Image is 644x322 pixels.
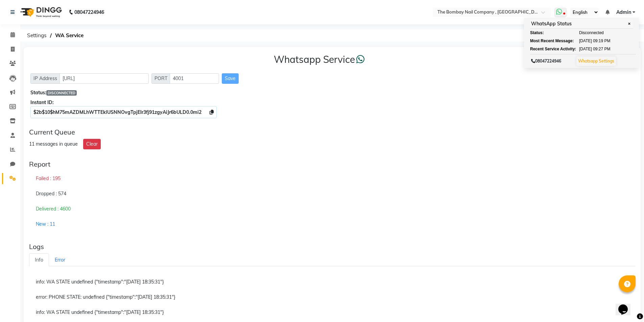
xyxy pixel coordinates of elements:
div: Current Queue [29,128,635,136]
a: Error [49,253,71,267]
div: info: WA STATE undefined {"timestamp":"[DATE] 18:35:31"} [29,305,635,320]
iframe: chat widget [616,295,637,315]
b: 08047224946 [74,3,104,22]
h3: Whatsapp Service [274,54,365,65]
span: IP Address [30,73,60,84]
div: New : 11 [29,217,635,232]
span: [DATE] [579,38,592,44]
img: logo [17,3,64,22]
span: 08047224946 [531,58,561,64]
span: WA Service [52,29,87,42]
span: ✕ [626,21,632,26]
span: 09:19 PM [593,38,610,44]
div: Failed : 195 [29,171,635,187]
input: Sizing example input [59,73,149,84]
div: Logs [29,243,635,251]
div: error: PHONE STATE: undefined {"timestamp":"[DATE] 18:35:31"} [29,290,635,305]
div: Report [29,160,635,168]
div: info: WA STATE undefined {"timestamp":"[DATE] 18:35:31"} [29,274,635,290]
div: WhatsApp Status [530,19,633,29]
span: PORT [151,73,170,84]
button: Whatsapp Settings [576,56,616,66]
div: Most Recent Message: [530,38,567,44]
div: 11 messages in queue [29,141,78,148]
span: DISCONNECTED [46,90,77,96]
button: Clear [83,139,101,149]
input: Sizing example input [170,73,219,84]
span: Disconnected [579,30,604,36]
div: Delivered : 4600 [29,201,635,217]
span: [DATE] [579,46,592,52]
span: Admin [616,9,631,16]
a: Info [29,253,49,267]
div: Recent Service Activity: [530,46,567,52]
a: Whatsapp Settings [578,58,614,64]
div: Status: [530,30,567,36]
div: Dropped : 574 [29,186,635,202]
span: Settings [24,29,50,42]
span: 09:27 PM [593,46,610,52]
div: Status: [30,89,634,96]
div: Instant ID: [30,99,634,106]
span: $2b$10$hM75mAZDMLhWTTEklUSNNOvgTpjEIr3fj91zgyAiJr6bULD0.0mi2 [33,109,201,115]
